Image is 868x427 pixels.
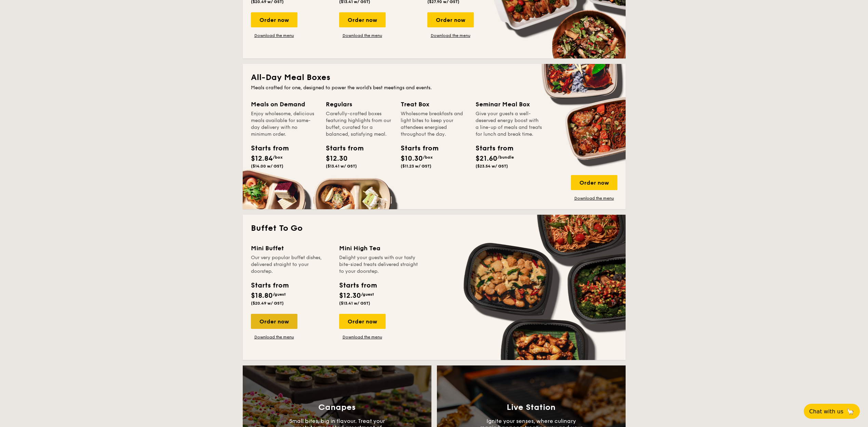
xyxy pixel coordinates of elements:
span: 🦙 [846,408,854,415]
div: Mini Buffet [251,243,331,253]
div: Mini High Tea [339,243,419,253]
div: Delight your guests with our tasty bite-sized treats delivered straight to your doorstep. [339,254,419,275]
span: /guest [273,292,286,297]
span: ($23.54 w/ GST) [476,164,508,169]
button: Chat with us🦙 [804,404,860,419]
a: Download the menu [571,196,617,201]
span: $18.80 [251,292,273,300]
h2: Buffet To Go [251,223,617,234]
div: Starts from [401,143,431,154]
span: /guest [361,292,374,297]
div: Give your guests a well-deserved energy boost with a line-up of meals and treats for lunch and br... [476,110,542,138]
span: ($20.49 w/ GST) [251,301,284,306]
span: ($13.41 w/ GST) [326,164,357,169]
span: /bundle [497,155,514,160]
div: Starts from [326,143,357,154]
div: Order now [251,12,297,27]
span: $12.30 [339,292,361,300]
div: Order now [427,12,474,27]
h3: Canapes [318,403,356,412]
span: $12.30 [326,155,348,163]
div: Order now [339,12,386,27]
span: $12.84 [251,155,273,163]
span: ($14.00 w/ GST) [251,164,283,169]
div: Meals on Demand [251,99,318,109]
h2: All-Day Meal Boxes [251,72,617,83]
a: Download the menu [251,33,297,38]
div: Enjoy wholesome, delicious meals available for same-day delivery with no minimum order. [251,110,318,138]
div: Starts from [339,280,376,291]
h3: Live Station [507,403,556,412]
span: $21.60 [476,155,497,163]
div: Regulars [326,99,392,109]
div: Meals crafted for one, designed to power the world's best meetings and events. [251,84,617,91]
div: Order now [251,314,297,329]
span: $10.30 [401,155,423,163]
a: Download the menu [339,33,386,38]
span: /box [273,155,283,160]
div: Our very popular buffet dishes, delivered straight to your doorstep. [251,254,331,275]
div: Order now [339,314,386,329]
div: Order now [571,175,617,190]
div: Starts from [251,280,288,291]
div: Seminar Meal Box [476,99,542,109]
a: Download the menu [251,334,297,340]
span: ($11.23 w/ GST) [401,164,431,169]
a: Download the menu [427,33,474,38]
div: Carefully-crafted boxes featuring highlights from our buffet, curated for a balanced, satisfying ... [326,110,392,138]
span: Chat with us [809,408,843,415]
span: /box [423,155,433,160]
span: ($13.41 w/ GST) [339,301,370,306]
div: Wholesome breakfasts and light bites to keep your attendees energised throughout the day. [401,110,467,138]
div: Starts from [251,143,282,154]
a: Download the menu [339,334,386,340]
div: Starts from [476,143,506,154]
div: Treat Box [401,99,467,109]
